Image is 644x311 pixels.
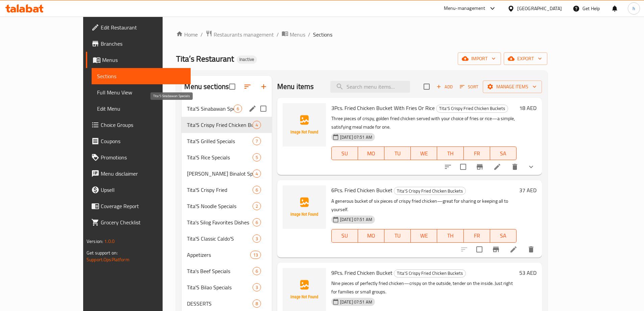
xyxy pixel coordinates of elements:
h2: Menu items [277,82,314,92]
span: Tita'S Sinabawan Specials [187,105,233,113]
span: FR [467,231,487,241]
span: Tita's Silog Favorites Dishes [187,218,252,226]
span: Tita'S Grilled Specials [187,137,252,145]
span: import [463,54,496,63]
a: Support.OpsPlatform [87,255,129,264]
img: 3Pcs. Fried Chicken Bucket With Fries Or Rice [283,103,326,147]
div: items [253,170,261,178]
span: 3Pcs. Fried Chicken Bucket With Fries Or Rice [331,103,435,113]
span: Tita'S Crispy Fried Chicken Buckets [187,121,252,129]
button: Sort [458,82,480,92]
span: Grocery Checklist [101,218,185,226]
span: SA [493,231,514,241]
span: Sections [97,72,185,80]
button: TU [384,229,411,243]
p: Nine pieces of perfectly fried chicken—crispy on the outside, tender on the inside. Just right fo... [331,279,517,296]
span: [DATE] 07:51 AM [337,299,375,305]
a: Edit Restaurant [86,19,191,36]
div: [GEOGRAPHIC_DATA] [517,5,562,12]
div: Tita'S Crispy Fried Chicken Buckets [394,269,466,277]
span: 6 [253,219,261,226]
span: Full Menu View [97,88,185,96]
span: Restaurants management [214,30,274,39]
span: Menu disclaimer [101,170,185,178]
a: Menu disclaimer [86,165,191,182]
span: Promotions [101,153,185,161]
a: Grocery Checklist [86,214,191,230]
button: show more [523,159,539,175]
span: Edit Menu [97,105,185,113]
span: Version: [87,237,103,246]
span: 8 [253,301,261,307]
nav: breadcrumb [176,30,547,39]
button: import [458,52,501,65]
button: MO [358,229,384,243]
button: SU [331,229,358,243]
span: Sort [460,83,478,91]
span: SU [334,231,355,241]
button: SA [490,147,517,160]
span: [PERSON_NAME] Binalot Specials [187,170,252,178]
span: DESSERTS [187,299,252,308]
a: Edit Menu [92,101,191,117]
a: Coverage Report [86,198,191,214]
a: Restaurants management [206,30,274,39]
div: Tita'S Crispy Fried Chicken Buckets [394,187,466,195]
span: MO [361,149,382,158]
h2: Menu sections [184,82,229,92]
p: Three pieces of crispy, golden fried chicken served with your choice of fries or rice—a simple, s... [331,114,517,131]
a: Coupons [86,133,191,149]
span: 4 [253,171,261,177]
button: delete [507,159,523,175]
button: FR [464,147,490,160]
button: WE [411,147,437,160]
div: Tita's Beef Specials6 [182,263,271,279]
button: Branch-specific-item [472,159,488,175]
span: Sort items [455,82,483,92]
div: Tita'S Classic Caldo'S3 [182,230,271,247]
span: Edit Restaurant [101,23,185,31]
span: Tita's Beef Specials [187,267,252,275]
span: Select all sections [225,80,239,94]
span: 5 [253,154,261,161]
input: search [330,81,410,93]
span: 3 [253,284,261,291]
div: items [253,153,261,161]
div: items [253,121,261,129]
span: FR [467,149,487,158]
span: Tita'S Classic Caldo'S [187,235,252,243]
span: TH [440,149,461,158]
span: 3 [253,236,261,242]
p: A generous bucket of six pieces of crispy fried chicken—great for sharing or keeping all to yours... [331,197,517,214]
button: SU [331,147,358,160]
span: 7 [253,138,261,145]
svg: Show Choices [527,163,535,171]
span: Appetizers [187,251,250,259]
button: TH [437,229,463,243]
div: Inactive [237,55,257,64]
span: 6Pcs. Fried Chicken Bucket [331,185,392,195]
button: TH [437,147,463,160]
span: Select to update [456,160,470,174]
a: Branches [86,36,191,52]
button: MO [358,147,384,160]
div: Tita's Binalot Specials [187,170,252,178]
button: Manage items [483,81,542,93]
div: Tita'S Crispy Fried6 [182,182,271,198]
a: Promotions [86,149,191,165]
div: items [253,235,261,243]
span: WE [413,149,434,158]
div: Tita'S Rice Specials [187,153,252,161]
span: TU [387,231,408,241]
span: Add item [434,82,455,92]
a: Menus [86,52,191,68]
div: Tita'S Grilled Specials7 [182,133,271,149]
span: Tita’s Restaurant [176,51,234,66]
div: Tita'S Rice Specials5 [182,149,271,165]
div: Tita'S Crispy Fried Chicken Buckets4 [182,117,271,133]
span: [DATE] 07:51 AM [337,216,375,223]
span: WE [413,231,434,241]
